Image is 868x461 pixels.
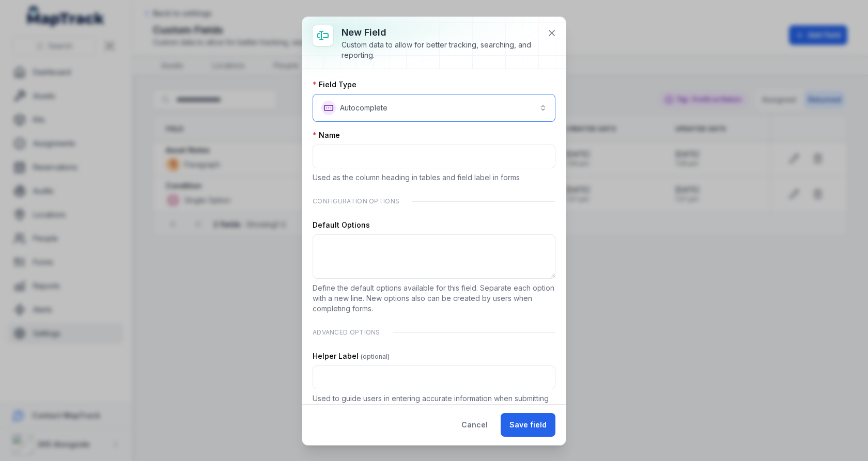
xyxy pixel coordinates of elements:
[342,25,539,40] h3: New field
[313,234,555,279] textarea: :rad:-form-item-label
[313,365,555,389] input: :rae:-form-item-label
[313,94,555,122] button: Autocomplete
[313,220,370,230] label: Default Options
[313,393,555,414] p: Used to guide users in entering accurate information when submitting forms
[313,130,340,140] label: Name
[501,413,555,437] button: Save field
[313,283,555,314] p: Define the default options available for this field. Separate each option with a new line. New op...
[313,172,555,183] p: Used as the column heading in tables and field label in forms
[313,351,390,361] label: Helper Label
[453,413,497,437] button: Cancel
[342,40,539,60] div: Custom data to allow for better tracking, searching, and reporting.
[313,322,555,343] div: Advanced Options
[313,191,555,212] div: Configuration Options
[313,80,357,90] label: Field Type
[313,145,555,168] input: :rac:-form-item-label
